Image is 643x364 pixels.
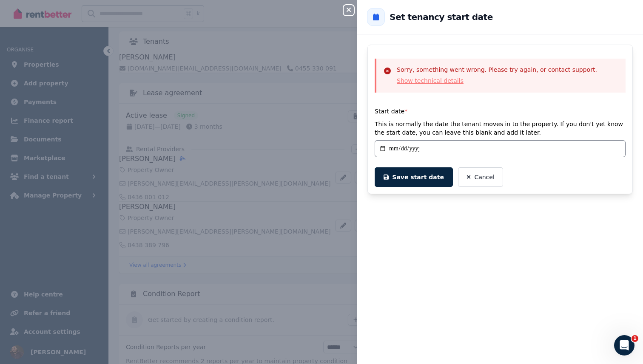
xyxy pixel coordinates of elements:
button: Show technical details [397,76,464,85]
h2: Set tenancy start date [390,11,493,23]
span: 1 [632,335,638,342]
button: Save start date [375,167,453,187]
label: Start date [375,108,407,115]
button: Cancel [458,167,503,187]
p: This is normally the date the tenant moves in to the property. If you don't yet know the start da... [375,120,626,137]
iframe: Intercom live chat [614,335,634,356]
h3: Sorry, something went wrong. Please try again, or contact support. [397,65,619,74]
